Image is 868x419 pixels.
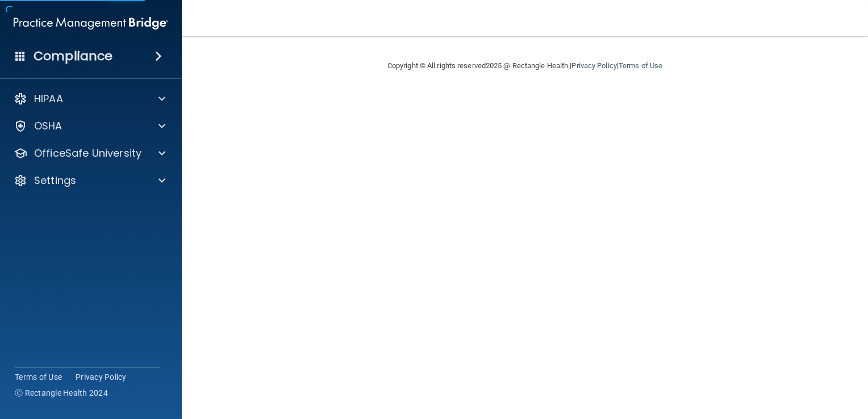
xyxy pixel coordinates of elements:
img: PMB logo [14,12,168,35]
a: OfficeSafe University [14,146,165,160]
a: Privacy Policy [76,371,127,383]
p: OSHA [34,119,62,133]
a: OSHA [14,119,165,133]
a: Settings [14,174,165,187]
a: Terms of Use [15,371,62,383]
p: HIPAA [34,92,63,106]
a: Terms of Use [619,61,662,70]
p: Settings [34,174,76,187]
a: Privacy Policy [571,61,616,70]
a: HIPAA [14,92,165,106]
p: OfficeSafe University [34,146,141,160]
h4: Compliance [34,48,112,64]
span: Ⓒ Rectangle Health 2024 [15,387,108,399]
div: Copyright © All rights reserved 2025 @ Rectangle Health | | [318,48,732,84]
